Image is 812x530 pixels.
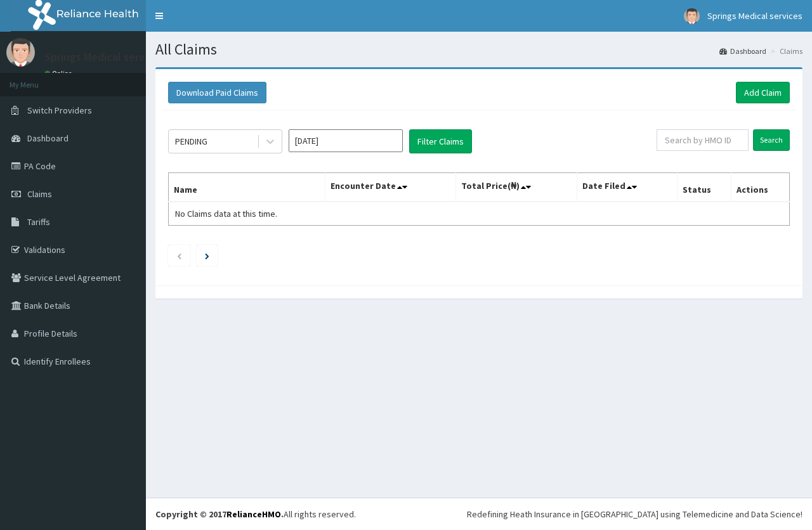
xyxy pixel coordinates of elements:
input: Select Month and Year [289,129,403,152]
span: No Claims data at this time. [175,208,277,219]
a: Previous page [176,250,182,261]
a: RelianceHMO [226,508,281,520]
a: Dashboard [719,46,766,56]
th: Total Price(₦) [455,173,577,202]
a: Next page [205,250,209,261]
th: Actions [731,173,789,202]
th: Encounter Date [325,173,455,202]
th: Date Filed [577,173,677,202]
h1: All Claims [155,41,802,58]
a: Online [44,69,75,78]
div: Redefining Heath Insurance in [GEOGRAPHIC_DATA] using Telemedicine and Data Science! [467,508,802,520]
input: Search by HMO ID [657,129,749,151]
span: Springs Medical services [707,10,802,22]
a: Add Claim [736,82,790,103]
span: Dashboard [27,132,69,144]
button: Download Paid Claims [168,82,266,103]
img: User Image [6,38,35,67]
th: Status [677,173,731,202]
li: Claims [768,46,802,56]
button: Filter Claims [409,129,472,153]
img: User Image [684,8,700,24]
footer: All rights reserved. [146,498,812,530]
span: Claims [27,188,52,200]
div: PENDING [175,135,207,148]
strong: Copyright © 2017 . [155,508,284,520]
span: Switch Providers [27,105,92,116]
p: Springs Medical services [44,51,164,63]
span: Tariffs [27,216,50,228]
input: Search [753,129,790,151]
th: Name [169,173,325,202]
